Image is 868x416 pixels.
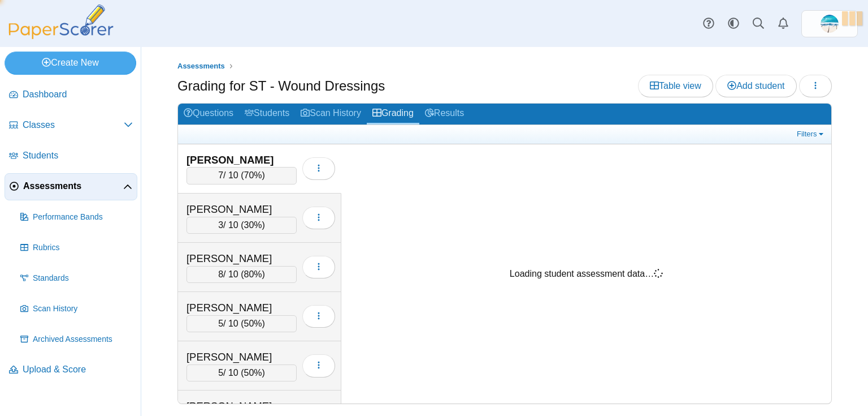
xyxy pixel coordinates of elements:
[186,153,297,168] div: [PERSON_NAME]
[5,143,137,170] a: Students
[218,319,223,328] span: 5
[218,170,223,180] span: 7
[33,242,133,254] span: Rubrics
[23,180,123,192] span: Assessments
[178,104,239,125] a: Questions
[23,363,133,376] span: Upload & Score
[244,170,262,180] span: 70%
[23,149,133,162] span: Students
[186,315,297,332] div: / 10 ( )
[16,204,137,231] a: Performance Bands
[16,326,137,353] a: Archived Assessments
[794,128,828,140] a: Filters
[510,268,663,280] div: Loading student assessment data…
[23,88,133,101] span: Dashboard
[33,334,133,345] span: Archived Assessments
[186,301,297,315] div: [PERSON_NAME]
[5,5,118,39] img: PaperScorer
[177,76,385,96] h1: Grading for ST - Wound Dressings
[715,75,796,97] a: Add student
[367,104,419,125] a: Grading
[295,104,367,125] a: Scan History
[33,212,133,223] span: Performance Bands
[5,82,137,109] a: Dashboard
[218,368,223,378] span: 5
[5,52,136,74] a: Create New
[244,220,262,230] span: 30%
[218,220,223,230] span: 3
[186,399,297,414] div: [PERSON_NAME]
[638,75,713,97] a: Table view
[419,104,470,125] a: Results
[175,59,228,74] a: Assessments
[244,319,262,328] span: 50%
[186,364,297,381] div: / 10 ( )
[650,81,701,91] span: Table view
[5,112,137,139] a: Classes
[33,273,133,284] span: Standards
[186,202,297,217] div: [PERSON_NAME]
[186,350,297,364] div: [PERSON_NAME]
[239,104,295,125] a: Students
[186,217,297,234] div: / 10 ( )
[244,368,262,378] span: 50%
[186,266,297,283] div: / 10 ( )
[177,62,225,70] span: Assessments
[186,251,297,266] div: [PERSON_NAME]
[5,357,137,384] a: Upload & Score
[244,269,262,279] span: 80%
[821,15,839,33] img: ps.H1yuw66FtyTk4FxR
[186,167,297,184] div: / 10 ( )
[16,295,137,323] a: Scan History
[821,15,839,33] span: Chrissy Greenberg
[16,234,137,261] a: Rubrics
[5,31,118,41] a: PaperScorer
[771,11,796,36] a: Alerts
[23,119,124,131] span: Classes
[33,303,133,315] span: Scan History
[801,10,858,37] a: ps.H1yuw66FtyTk4FxR
[218,269,223,279] span: 8
[5,173,137,200] a: Assessments
[727,81,784,91] span: Add student
[16,265,137,292] a: Standards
